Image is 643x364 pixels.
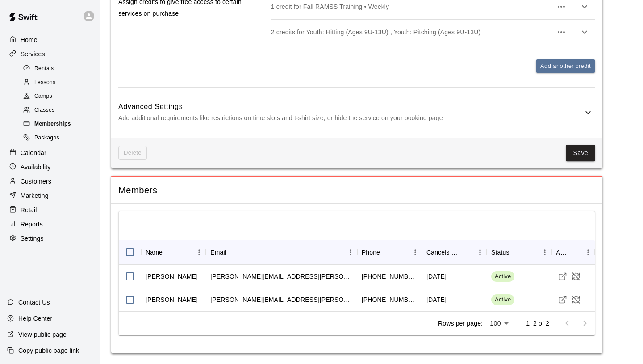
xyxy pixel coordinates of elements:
[486,317,512,330] div: 100
[526,319,549,328] p: 1–2 of 2
[581,246,595,259] button: Menu
[146,272,198,281] div: Sonja Laughlin
[34,106,54,115] span: Classes
[357,240,422,265] div: Phone
[7,189,93,202] a: Marketing
[21,76,97,89] div: Lessons
[551,240,595,265] div: Actions
[556,293,569,306] a: Visit customer profile
[21,117,100,131] a: Memberships
[34,64,54,73] span: Rentals
[21,35,38,44] p: Home
[21,132,97,144] div: Packages
[21,63,97,75] div: Rentals
[487,240,551,265] div: Status
[118,95,595,130] div: Advanced SettingsAdd additional requirements like restrictions on time slots and t-shirt size, or...
[569,270,583,283] button: Cancel Membership
[210,240,226,265] div: Email
[509,246,522,259] button: Sort
[556,240,569,265] div: Actions
[21,75,100,89] a: Lessons
[7,47,93,61] a: Services
[21,104,100,117] a: Classes
[426,295,447,304] div: November 01 2025
[473,246,487,259] button: Menu
[18,298,50,307] p: Contact Us
[566,145,595,161] button: Save
[146,240,163,265] div: Name
[344,246,357,259] button: Menu
[21,90,97,103] div: Camps
[21,118,97,130] div: Memberships
[7,232,93,245] a: Settings
[362,295,418,304] div: +19522708600
[210,272,353,281] div: laughlin.sonja@icloud.com
[146,295,198,304] div: Kyle Halvorson
[491,240,509,265] div: Status
[18,346,79,355] p: Copy public page link
[21,191,49,200] p: Marketing
[422,240,487,265] div: Cancels Date
[163,246,175,259] button: Sort
[118,101,583,113] h6: Advanced Settings
[21,50,45,59] p: Services
[192,246,206,259] button: Menu
[7,33,93,46] a: Home
[426,240,461,265] div: Cancels Date
[362,272,418,281] div: +16122322942
[362,240,380,265] div: Phone
[18,330,67,339] p: View public page
[21,131,100,145] a: Packages
[538,246,551,259] button: Menu
[21,62,100,75] a: Rentals
[21,234,44,243] p: Settings
[438,319,483,328] p: Rows per page:
[118,184,595,197] span: Members
[491,272,514,281] span: Active
[141,240,206,265] div: Name
[210,295,353,304] div: kyle.halvorson.duke@gmail.com
[569,246,581,259] button: Sort
[21,90,100,104] a: Camps
[34,92,52,101] span: Camps
[426,272,447,281] div: November 01 2025
[536,59,595,73] button: Add another credit
[7,203,93,217] a: Retail
[271,2,552,11] p: 1 credit for Fall RAMSS Training • Weekly
[7,146,93,159] a: Calendar
[34,120,71,129] span: Memberships
[409,246,422,259] button: Menu
[118,113,583,124] p: Add additional requirements like restrictions on time slots and t-shirt size, or hide the service...
[118,146,147,160] span: This membership cannot be deleted since it still has members
[18,314,52,323] p: Help Center
[21,148,46,157] p: Calendar
[21,163,51,172] p: Availability
[461,246,473,259] button: Sort
[380,246,392,259] button: Sort
[271,20,595,45] div: 2 credits for Youth: Hitting (Ages 9U-13U) , Youth: Pitching (Ages 9U-13U)
[34,134,59,142] span: Packages
[21,205,37,214] p: Retail
[226,246,239,259] button: Sort
[34,78,56,87] span: Lessons
[7,160,93,174] a: Availability
[21,220,43,229] p: Reports
[556,270,569,283] a: Visit customer profile
[569,293,583,306] button: Cancel Membership
[271,28,552,37] p: 2 credits for Youth: Hitting (Ages 9U-13U) , Youth: Pitching (Ages 9U-13U)
[7,175,93,188] a: Customers
[491,296,514,304] span: Active
[21,177,51,186] p: Customers
[7,218,93,231] a: Reports
[206,240,357,265] div: Email
[21,104,97,117] div: Classes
